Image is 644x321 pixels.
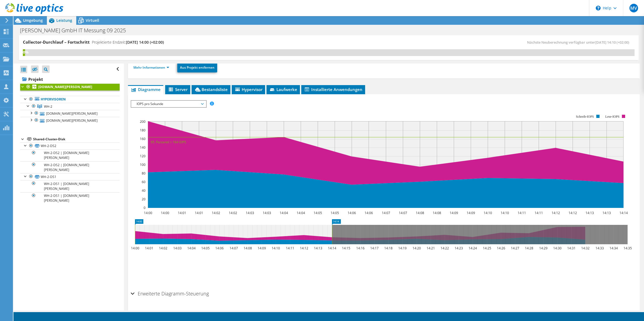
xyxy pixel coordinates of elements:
[596,6,601,11] svg: \n
[23,18,43,23] span: Umgebung
[151,140,186,144] text: 95. Perzentil = 164 IOPS
[86,18,99,23] span: Virtuell
[20,117,120,124] a: [DOMAIN_NAME][PERSON_NAME]
[243,246,252,250] text: 14:08
[229,246,238,250] text: 14:07
[140,137,146,141] text: 160
[20,103,120,110] a: WH-2
[126,40,164,45] span: [DATE] 14:00 (+02:00)
[159,246,167,250] text: 14:02
[412,246,421,250] text: 14:20
[271,246,280,250] text: 14:10
[140,162,146,167] text: 100
[466,211,475,215] text: 14:09
[300,246,308,250] text: 14:12
[576,115,594,118] text: Schreib-IOPS
[20,75,120,83] a: Projekt
[313,211,322,215] text: 14:05
[500,211,509,215] text: 14:10
[144,211,152,215] text: 14:00
[56,18,72,23] span: Leistung
[201,246,209,250] text: 14:05
[347,211,356,215] text: 14:06
[257,246,266,250] text: 14:09
[511,246,519,250] text: 14:27
[342,246,350,250] text: 14:15
[468,246,477,250] text: 14:24
[215,246,223,250] text: 14:06
[20,142,120,149] a: WH-2-DS2
[296,211,305,215] text: 14:04
[585,211,594,215] text: 14:13
[525,246,533,250] text: 14:28
[399,211,407,215] text: 14:07
[142,180,146,184] text: 60
[449,211,458,215] text: 14:09
[426,246,435,250] text: 14:21
[534,211,543,215] text: 14:11
[187,246,195,250] text: 14:04
[328,246,336,250] text: 14:14
[595,246,604,250] text: 14:33
[245,211,254,215] text: 14:03
[228,211,237,215] text: 14:02
[144,205,146,210] text: 0
[314,246,322,250] text: 14:13
[140,145,146,150] text: 140
[131,288,209,299] h2: Erweiterte Diagramm-Steuerung
[178,211,186,215] text: 14:01
[173,246,181,250] text: 14:03
[483,211,492,215] text: 14:10
[605,115,619,118] text: Lese-IOPS
[440,246,449,250] text: 14:22
[539,246,547,250] text: 14:29
[212,211,220,215] text: 14:02
[454,246,463,250] text: 14:23
[20,192,120,204] a: WH-2-DS1 | [DOMAIN_NAME][PERSON_NAME]
[304,87,362,92] span: Installierte Anwendungen
[551,211,560,215] text: 14:12
[623,246,632,250] text: 14:35
[269,87,297,92] span: Laufwerke
[279,211,288,215] text: 14:04
[140,128,146,132] text: 180
[20,83,120,90] a: [DOMAIN_NAME][PERSON_NAME]
[194,87,228,92] span: Bestandsliste
[33,136,120,142] div: Shared-Cluster-Disk
[44,104,52,109] span: WH-2
[398,246,406,250] text: 14:19
[20,110,120,117] a: [DOMAIN_NAME][PERSON_NAME]
[140,154,146,158] text: 120
[517,211,526,215] text: 14:11
[18,27,134,33] h1: [PERSON_NAME] GmbH IT Messung 09 2025
[20,161,120,173] a: WH-2-DS2 | [DOMAIN_NAME][PERSON_NAME]
[595,40,629,45] span: [DATE] 14:10 (+02:00)
[142,171,146,176] text: 80
[527,40,632,45] span: Nächste Neuberechnung verfügbar unter
[195,211,203,215] text: 14:01
[131,246,139,250] text: 14:00
[140,119,146,124] text: 200
[568,211,577,215] text: 14:12
[609,246,618,250] text: 14:34
[330,211,339,215] text: 14:05
[38,85,92,89] b: [DOMAIN_NAME][PERSON_NAME]
[168,87,188,92] span: Server
[20,149,120,161] a: WH-2-DS2 | [DOMAIN_NAME][PERSON_NAME]
[432,211,441,215] text: 14:08
[20,173,120,180] a: WH-2-DS1
[384,246,392,250] text: 14:18
[134,101,203,107] span: IOPS pro Sekunde
[20,96,120,103] a: Hypervisoren
[364,211,373,215] text: 14:06
[142,197,146,201] text: 20
[567,246,575,250] text: 14:31
[177,63,217,72] a: Aus Projekt entfernen
[20,180,120,192] a: WH-2-DS1 | [DOMAIN_NAME][PERSON_NAME]
[142,188,146,193] text: 40
[382,211,390,215] text: 14:07
[553,246,561,250] text: 14:30
[131,87,161,92] span: Diagramme
[286,246,294,250] text: 14:11
[356,246,364,250] text: 14:16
